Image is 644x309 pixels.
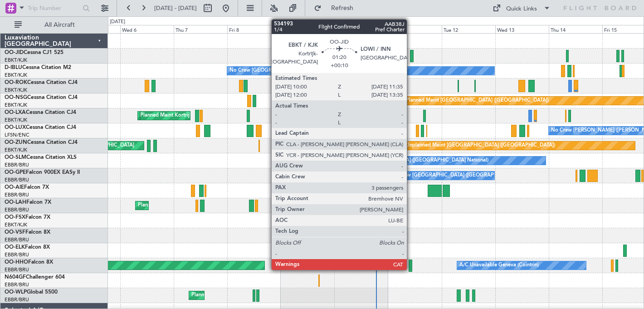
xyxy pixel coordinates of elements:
[5,191,29,198] a: EBBR/BRU
[5,266,29,273] a: EBBR/BRU
[5,177,29,183] a: EBBR/BRU
[5,221,27,228] a: EBKT/KJK
[5,155,77,160] a: OO-SLMCessna Citation XLS
[5,185,49,190] a: OO-AIEFalcon 7X
[5,275,65,280] a: N604GFChallenger 604
[5,140,27,145] span: OO-ZUN
[549,25,602,33] div: Thu 14
[5,162,29,168] a: EBBR/BRU
[506,5,537,14] div: Quick Links
[5,57,27,64] a: EBKT/KJK
[406,94,549,108] div: Planned Maint [GEOGRAPHIC_DATA] ([GEOGRAPHIC_DATA])
[5,95,78,100] a: OO-NSGCessna Citation CJ4
[390,169,542,182] div: No Crew [GEOGRAPHIC_DATA] ([GEOGRAPHIC_DATA] National)
[5,110,76,115] a: OO-LXACessna Citation CJ4
[5,50,63,55] a: OO-JIDCessna CJ1 525
[28,1,80,15] input: Trip Number
[5,65,22,70] span: D-IBLU
[174,25,227,33] div: Thu 7
[10,18,98,32] button: All Aircraft
[323,5,361,11] span: Refresh
[229,64,381,78] div: No Crew [GEOGRAPHIC_DATA] ([GEOGRAPHIC_DATA] National)
[5,140,78,145] a: OO-ZUNCessna Citation CJ4
[5,110,26,115] span: OO-LXA
[334,25,388,33] div: Sun 10
[5,125,76,130] a: OO-LUXCessna Citation CJ4
[5,155,26,160] span: OO-SLM
[5,87,27,93] a: EBKT/KJK
[5,170,26,175] span: OO-GPE
[5,117,27,123] a: EBKT/KJK
[310,1,364,15] button: Refresh
[5,200,51,205] a: OO-LAHFalcon 7X
[5,260,28,265] span: OO-HHO
[138,199,302,212] div: Planned Maint [GEOGRAPHIC_DATA] ([GEOGRAPHIC_DATA] National)
[5,132,29,138] a: LFSN/ENC
[5,289,58,295] a: OO-WLPGlobal 5500
[5,236,29,243] a: EBBR/BRU
[191,289,257,302] div: Planned Maint Milan (Linate)
[5,260,53,265] a: OO-HHOFalcon 8X
[154,4,197,12] span: [DATE] - [DATE]
[459,259,539,272] div: A/C Unavailable Geneva (Cointrin)
[120,25,174,33] div: Wed 6
[5,147,27,153] a: EBKT/KJK
[5,200,26,205] span: OO-LAH
[5,102,27,108] a: EBKT/KJK
[495,25,549,33] div: Wed 13
[5,80,27,85] span: OO-ROK
[5,245,25,250] span: OO-ELK
[5,206,29,213] a: EBBR/BRU
[5,215,25,220] span: OO-FSX
[281,25,334,33] div: Sat 9
[110,18,125,26] div: [DATE]
[5,275,26,280] span: N604GF
[227,25,281,33] div: Fri 8
[442,25,495,33] div: Tue 12
[5,230,25,235] span: OO-VSF
[388,25,441,33] div: Mon 11
[5,251,29,258] a: EBBR/BRU
[5,289,27,295] span: OO-WLP
[5,215,50,220] a: OO-FSXFalcon 7X
[5,230,50,235] a: OO-VSFFalcon 8X
[5,185,24,190] span: OO-AIE
[5,50,24,55] span: OO-JID
[406,139,555,152] div: Unplanned Maint [GEOGRAPHIC_DATA] ([GEOGRAPHIC_DATA])
[5,170,80,175] a: OO-GPEFalcon 900EX EASy II
[5,80,78,85] a: OO-ROKCessna Citation CJ4
[5,65,71,70] a: D-IBLUCessna Citation M2
[337,154,488,167] div: No Crew [GEOGRAPHIC_DATA] ([GEOGRAPHIC_DATA] National)
[5,281,29,288] a: EBBR/BRU
[5,245,50,250] a: OO-ELKFalcon 8X
[488,1,555,15] button: Quick Links
[24,22,96,28] span: All Aircraft
[5,72,27,78] a: EBKT/KJK
[5,296,29,303] a: EBBR/BRU
[5,95,27,100] span: OO-NSG
[5,125,26,130] span: OO-LUX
